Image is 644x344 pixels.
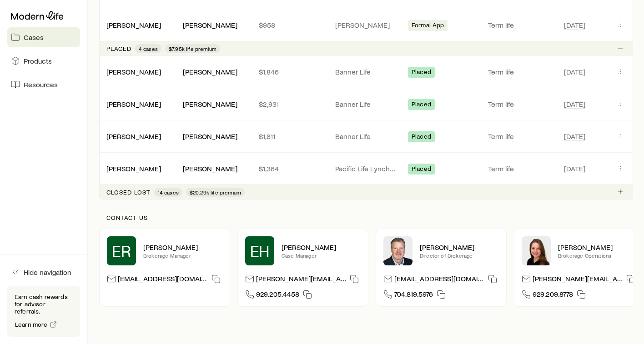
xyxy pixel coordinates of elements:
[24,56,52,65] span: Products
[533,289,573,302] span: 929.209.8778
[335,164,397,173] p: Pacific Life Lynchburg
[420,243,499,252] p: [PERSON_NAME]
[106,100,161,109] div: [PERSON_NAME]
[106,67,161,76] a: [PERSON_NAME]
[564,132,585,141] span: [DATE]
[158,189,179,196] span: 14 cases
[24,80,58,89] span: Resources
[7,27,80,47] a: Cases
[106,189,151,196] p: Closed lost
[394,289,433,302] span: 704.819.5976
[106,45,131,52] p: Placed
[112,242,131,260] span: ER
[335,67,397,76] p: Banner Life
[282,243,361,252] p: [PERSON_NAME]
[106,67,161,77] div: [PERSON_NAME]
[282,252,361,259] p: Case Manager
[7,286,80,337] div: Earn cash rewards for advisor referrals.Learn more
[558,243,637,252] p: [PERSON_NAME]
[106,214,626,221] p: Contact us
[259,100,321,109] p: $2,931
[183,132,237,141] div: [PERSON_NAME]
[564,20,585,30] span: [DATE]
[558,252,637,259] p: Brokerage Operations
[488,20,550,30] p: Term life
[259,67,321,76] p: $1,846
[564,164,585,173] span: [DATE]
[106,20,161,30] div: [PERSON_NAME]
[7,75,80,95] a: Resources
[169,45,216,52] span: $7.95k life premium
[488,67,550,76] p: Term life
[335,20,397,30] p: [PERSON_NAME]
[106,164,161,173] a: [PERSON_NAME]
[488,132,550,141] p: Term life
[256,274,346,286] p: [PERSON_NAME][EMAIL_ADDRESS][DOMAIN_NAME]
[15,293,73,315] p: Earn cash rewards for advisor referrals.
[118,274,208,286] p: [EMAIL_ADDRESS][DOMAIN_NAME]
[412,100,431,110] span: Placed
[183,67,237,77] div: [PERSON_NAME]
[533,274,623,286] p: [PERSON_NAME][EMAIL_ADDRESS][DOMAIN_NAME]
[412,21,444,31] span: Formal App
[106,20,161,29] a: [PERSON_NAME]
[106,100,161,108] a: [PERSON_NAME]
[412,133,431,142] span: Placed
[383,236,413,265] img: Trey Wall
[394,274,484,286] p: [EMAIL_ADDRESS][DOMAIN_NAME]
[259,132,321,141] p: $1,811
[256,289,299,302] span: 929.205.4458
[522,236,551,265] img: Ellen Wall
[412,165,431,174] span: Placed
[143,243,222,252] p: [PERSON_NAME]
[488,164,550,173] p: Term life
[183,164,237,174] div: [PERSON_NAME]
[335,100,397,109] p: Banner Life
[412,68,431,78] span: Placed
[183,100,237,109] div: [PERSON_NAME]
[259,20,321,30] p: $958
[24,268,71,277] span: Hide navigation
[564,67,585,76] span: [DATE]
[7,262,80,282] button: Hide navigation
[7,51,80,71] a: Products
[15,321,48,328] span: Learn more
[106,164,161,174] div: [PERSON_NAME]
[250,242,270,260] span: EH
[259,164,321,173] p: $1,364
[139,45,158,52] span: 4 cases
[106,132,161,140] a: [PERSON_NAME]
[190,189,241,196] span: $20.29k life premium
[143,252,222,259] p: Brokerage Manager
[564,100,585,109] span: [DATE]
[24,33,44,42] span: Cases
[335,132,397,141] p: Banner Life
[106,132,161,141] div: [PERSON_NAME]
[420,252,499,259] p: Director of Brokerage
[183,20,237,30] div: [PERSON_NAME]
[488,100,550,109] p: Term life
